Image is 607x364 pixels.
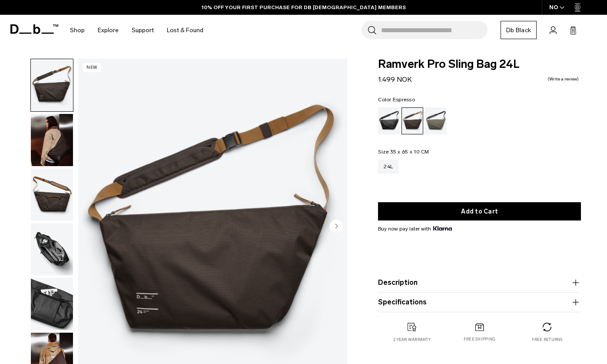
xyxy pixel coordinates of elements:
[83,63,101,72] p: New
[63,15,210,46] nav: Main Navigation
[167,15,203,46] a: Lost & Found
[433,226,452,230] img: {"height" => 20, "alt" => "Klarna"}
[501,21,537,39] a: Db Black
[393,337,431,343] p: 2 year warranty
[30,277,73,331] button: Ramverk Pro Sling Bag 24L Espresso
[401,107,423,134] a: Espresso
[464,336,495,342] p: Free shipping
[202,3,406,11] a: 10% OFF YOUR FIRST PURCHASE FOR DB [DEMOGRAPHIC_DATA] MEMBERS
[98,15,119,46] a: Explore
[30,223,73,276] button: Ramverk Pro Sling Bag 24L Espresso
[378,75,412,83] span: 1.499 NOK
[378,225,452,233] span: Buy now pay later with
[547,77,579,81] a: Write a review
[70,15,85,46] a: Shop
[31,114,73,166] img: Ramverk Pro Sling Bag 24L Espresso
[330,219,343,234] button: Next slide
[31,278,73,330] img: Ramverk Pro Sling Bag 24L Espresso
[425,107,447,134] a: Forest Green
[31,59,73,111] img: Ramverk Pro Sling Bag 24L Espresso
[31,223,73,275] img: Ramverk Pro Sling Bag 24L Espresso
[132,15,154,46] a: Support
[378,149,429,154] legend: Size:
[378,97,415,102] legend: Color:
[378,107,400,134] a: Black Out
[378,277,581,288] button: Description
[393,97,415,103] span: Espresso
[378,59,581,70] span: Ramverk Pro Sling Bag 24L
[30,59,73,112] button: Ramverk Pro Sling Bag 24L Espresso
[30,168,73,221] button: Ramverk Pro Sling Bag 24L Espresso
[532,337,563,343] p: Free returns
[30,114,73,167] button: Ramverk Pro Sling Bag 24L Espresso
[390,149,429,155] span: 35 x 65 x 10 CM
[31,169,73,221] img: Ramverk Pro Sling Bag 24L Espresso
[378,160,398,174] a: 24L
[378,202,581,220] button: Add to Cart
[378,297,581,307] button: Specifications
